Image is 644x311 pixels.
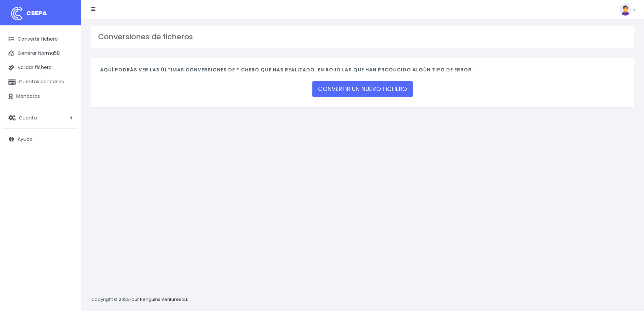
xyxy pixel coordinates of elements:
[129,296,189,303] a: Four Penguins Ventures S.L.
[26,9,47,17] span: CSEPA
[19,114,37,121] span: Cuenta
[3,89,78,104] a: Mandatos
[98,32,627,41] h3: Conversiones de ficheros
[8,5,25,22] img: logo
[3,75,78,89] a: Cuentas bancarias
[100,67,625,76] h4: Aquí podrás ver las últimas conversiones de fichero que has realizado. En rojo las que han produc...
[3,32,78,46] a: Convertir fichero
[3,46,78,61] a: Generar Norma58
[3,111,78,125] a: Cuenta
[619,3,631,16] img: profile
[3,132,78,146] a: Ayuda
[3,61,78,75] a: Validar fichero
[18,136,32,142] span: Ayuda
[312,81,413,97] a: CONVERTIR UN NUEVO FICHERO
[91,296,190,303] p: Copyright © 2025 .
